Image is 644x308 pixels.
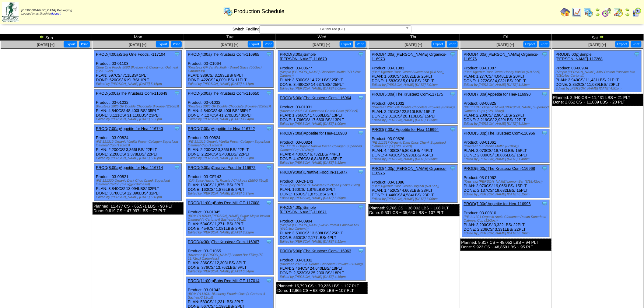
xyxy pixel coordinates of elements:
[96,165,163,170] a: PROD(8:00a)Appetite for Hea-116714
[280,196,365,200] div: Edited by [PERSON_NAME] [DATE] 5:59pm
[186,164,274,197] div: Product: 03-CF143 PLAN: 160CS / 1,875LBS / 2PLT DONE: 160CS / 1,875LBS / 2PLT
[186,238,274,275] div: Product: 03-C1065 PLAN: 336CS / 12,303LBS / 8PLT DONE: 376CS / 13,762LBS / 9PLT
[369,204,460,216] div: Planned: 9,706 CS ~ 38,002 LBS ~ 108 PLT Done: 9,531 CS ~ 35,640 LBS ~ 107 PLT
[174,125,180,131] img: Tooltip
[186,125,274,162] div: Product: 03-00824 PLAN: 2,200CS / 3,366LBS / 22PLT DONE: 2,224CS / 3,403LBS / 22PLT
[372,52,447,61] a: PROD(4:00a)[PERSON_NAME] Organics-116973
[280,275,365,279] div: Edited by [PERSON_NAME] [DATE] 4:16pm
[358,130,364,136] img: Tooltip
[266,90,272,96] img: Tooltip
[96,105,181,108] div: (Krusteaz 2025 GF Double Chocolate Brownie (8/20oz))
[358,204,364,210] img: Tooltip
[223,6,233,16] img: calendarprod.gif
[595,7,600,12] img: arrowleft.gif
[96,126,163,131] a: PROD(7:00a)Appetite for Hea-116740
[460,34,552,41] td: Fri
[156,41,170,47] button: Export
[370,126,457,163] div: Product: 03-00826 PLAN: 4,400CS / 5,808LBS / 44PLT DONE: 4,491CS / 5,928LBS / 45PLT
[280,87,365,90] div: Edited by [PERSON_NAME] [DATE] 8:09pm
[405,43,422,47] a: [DATE] [+]
[497,43,514,47] span: [DATE] [+]
[96,52,165,57] a: PROD(4:00a)Step One Foods, -117104
[554,51,641,92] div: Product: 03-00904 PLAN: 2,940CS / 11,431LBS / 21PLT DONE: 2,852CS / 11,089LBS / 20PLT
[432,41,445,47] button: Export
[278,168,366,202] div: Product: 03-CF143 PLAN: 160CS / 1,875LBS / 2PLT DONE: 160CS / 1,875LBS / 2PLT
[447,41,458,47] button: Print
[188,66,273,73] div: (Krusteaz GF Vanilla Muffin Sweet Glaze (50/3oz) Cartonless)
[248,41,261,47] button: Export
[372,141,457,148] div: (PE 111317 Organic Dark Choc Chunk Superfood Oatmeal Cups (12/1.76oz))
[280,131,347,135] a: PROD(7:00a)Appetite for Hea-116988
[368,34,460,41] td: Thu
[372,184,457,188] div: (Elari Tigernut Root Cereal Original (6-8.5oz))
[372,70,457,74] div: (Elari Tigernut Root Cereal Sweetened (6-8.5oz))
[542,51,548,57] img: Tooltip
[188,231,273,234] div: Edited by [PERSON_NAME] [DATE] 3:22pm
[96,117,181,121] div: Edited by [PERSON_NAME] [DATE] 6:36pm
[186,89,274,123] div: Product: 03-01032 PLAN: 4,840CS / 48,400LBS / 35PLT DONE: 4,127CS / 41,270LBS / 30PLT
[464,106,549,113] div: (PE 111316 Organic Mixed [PERSON_NAME] Superfood Oatmeal Cups (12/1.76oz))
[462,200,549,237] div: Product: 03-00810 PLAN: 2,200CS / 3,322LBS / 22PLT DONE: 2,206CS / 3,331LBS / 22PLT
[188,91,259,96] a: PROD(5:00a)The Krusteaz Com-116650
[96,179,181,186] div: (PE 111330 Organic Dark Choc Chunk Superfood Oatmeal Carton (6-43g)(6crtn/case))
[464,145,549,148] div: (Krusteaz GF Vanilla Muffin (8/18oz))
[188,82,273,86] div: Edited by [PERSON_NAME] [DATE] 6:11pm
[278,94,366,128] div: Product: 03-01031 PLAN: 1,766CS / 17,660LBS / 13PLT DONE: 1,766CS / 17,660LBS / 13PLT
[462,129,549,163] div: Product: 03-01061 PLAN: 2,070CS / 18,713LBS / 15PLT DONE: 2,089CS / 18,885LBS / 15PLT
[372,157,457,161] div: Edited by [PERSON_NAME] [DATE] 8:35pm
[129,43,146,47] a: [DATE] [+]
[539,41,550,47] button: Print
[464,180,549,184] div: (Krusteaz [PERSON_NAME] Lemon Bar (8/18.42oz))
[94,51,182,88] div: Product: 03-01103 PLAN: 597CS / 711LBS / 1PLT DONE: 520CS / 619LBS / 1PLT
[96,66,181,73] div: (Step One Foods 5003 Blueberry & Cinnamon Oatmeal (12-1.59oz)
[174,51,180,57] img: Tooltip
[0,34,92,41] td: Sun
[358,95,364,101] img: Tooltip
[93,202,184,215] div: Planned: 11,477 CS ~ 65,571 LBS ~ 90 PLT Done: 9,619 CS ~ 47,997 LBS ~ 77 PLT
[358,169,364,175] img: Tooltip
[450,126,456,132] img: Tooltip
[464,166,535,171] a: PROD(5:00p)The Krusteaz Com-116968
[614,7,623,17] img: calendarinout.gif
[188,292,273,299] div: (BRM P111031 Blueberry Protein Oats (4 Cartons-4 Sachets/2.12oz))
[556,70,641,78] div: (Simple [PERSON_NAME] JAW Protein Pancake Mix (6/10.4oz Cartons))
[542,130,548,136] img: Tooltip
[615,41,629,47] button: Export
[278,247,366,281] div: Product: 03-01032 PLAN: 2,464CS / 24,640LBS / 18PLT DONE: 2,523CS / 25,230LBS / 18PLT
[94,89,182,123] div: Product: 03-01032 PLAN: 4,840CS / 48,400LBS / 35PLT DONE: 3,111CS / 31,110LBS / 23PLT
[464,201,531,206] a: PROD(7:00p)Appetite for Hea-116996
[96,82,181,86] div: Edited by [PERSON_NAME] [DATE] 5:16pm
[278,204,366,245] div: Product: 03-00904 PLAN: 3,500CS / 13,608LBS / 25PLT DONE: 560CS / 2,177LBS / 4PLT
[276,34,368,41] td: Wed
[370,51,457,89] div: Product: 03-01081 PLAN: 1,603CS / 5,082LBS / 25PLT DONE: 1,583CS / 5,018LBS / 25PLT
[39,34,44,39] img: arrowleft.gif
[542,91,548,97] img: Tooltip
[188,214,273,222] div: (BRM P110939 [PERSON_NAME] Sugar Maple Instant Oatmeal (4 Cartons-6 Sachets/1.59oz))
[464,193,549,196] div: Edited by [PERSON_NAME] [DATE] 6:15pm
[186,199,274,236] div: Product: 03-01045 PLAN: 534CS / 1,271LBS / 2PLT DONE: 454CS / 1,081LBS / 2PLT
[266,200,272,206] img: Tooltip
[188,253,273,261] div: (Krusteaz [PERSON_NAME] Lemon Bar Filling (50-11.72oz) Cartonless)
[313,43,330,47] a: [DATE] [+]
[51,12,61,16] a: (logout)
[464,92,531,96] a: PROD(7:00a)Appetite for Hea-116990
[280,184,365,187] div: (CFI-Spicy Nacho TL Roasted Chickpea (250/0.75oz))
[625,12,630,17] img: arrowright.gif
[280,161,365,165] div: Edited by [PERSON_NAME] [DATE] 8:12pm
[188,192,273,195] div: Edited by [PERSON_NAME] [DATE] 5:37pm
[188,52,259,57] a: PROD(4:00a)The Krusteaz Com-116965
[188,179,273,183] div: (CFI-Spicy Nacho TL Roasted Chickpea (250/0.75oz))
[602,7,612,17] img: calendarblend.gif
[542,165,548,171] img: Tooltip
[372,118,457,122] div: Edited by [PERSON_NAME] [DATE] 1:35pm
[462,165,549,198] div: Product: 03-01062 PLAN: 2,070CS / 19,065LBS / 15PLT DONE: 2,137CS / 19,682LBS / 15PLT
[370,90,457,124] div: Product: 03-01032 PLAN: 2,251CS / 22,510LBS / 16PLT DONE: 2,011CS / 20,110LBS / 15PLT
[631,41,642,47] button: Print
[280,205,327,214] a: PROD(4:00p)Simple [PERSON_NAME]-116671
[96,91,167,96] a: PROD(5:00a)The Krusteaz Com-116649
[372,197,457,201] div: Edited by [PERSON_NAME] [DATE] 7:06pm
[632,7,642,17] img: calendarcustomer.gif
[561,7,570,17] img: home.gif
[280,122,365,126] div: Edited by [PERSON_NAME] [DATE] 1:00pm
